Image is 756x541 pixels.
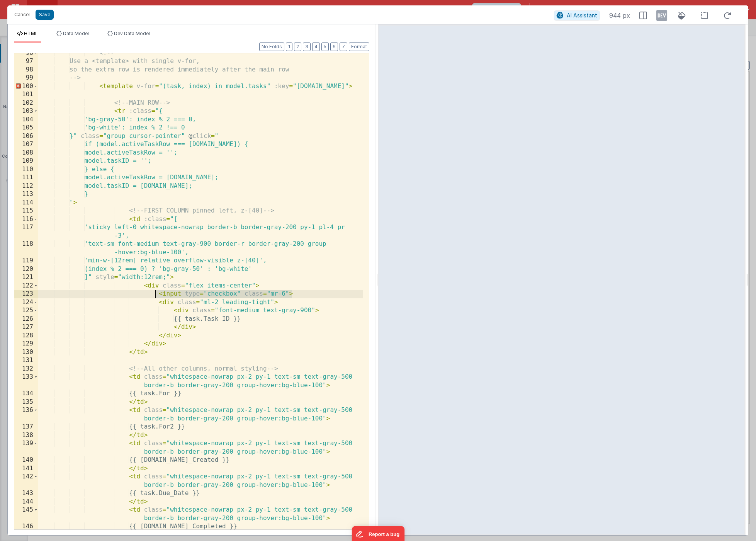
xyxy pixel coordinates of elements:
div: 130 [14,348,38,357]
div: 119 [14,257,38,265]
div: 112 [14,182,38,191]
div: 106 [14,132,38,141]
div: 117 [14,223,38,240]
div: 104 [14,116,38,124]
div: 113 [14,190,38,199]
span: HTML [24,31,38,36]
div: 105 [14,124,38,132]
div: 111 [14,174,38,182]
div: 100 [14,82,38,91]
div: 108 [14,149,38,157]
div: 128 [14,332,38,340]
button: 1 [286,43,292,51]
button: 7 [340,43,347,51]
div: 127 [14,323,38,332]
div: 134 [14,390,38,398]
div: 143 [14,489,38,498]
div: 122 [14,282,38,290]
div: 135 [14,398,38,407]
div: 98 [14,66,38,74]
div: 137 [14,423,38,431]
button: 2 [294,43,301,51]
div: 131 [14,356,38,365]
div: 145 [14,506,38,522]
div: 124 [14,298,38,307]
div: 121 [14,273,38,282]
div: 115 [14,207,38,215]
div: 116 [14,215,38,224]
button: 4 [312,43,320,51]
div: 139 [14,439,38,456]
div: 102 [14,99,38,107]
div: 138 [14,431,38,440]
div: 142 [14,473,38,489]
div: 129 [14,340,38,348]
button: AI Assistant [554,10,600,20]
button: Format [349,43,369,51]
div: 120 [14,265,38,274]
div: 118 [14,240,38,257]
div: 114 [14,199,38,207]
button: Save [36,10,54,20]
div: 140 [14,456,38,464]
span: 944 px [609,11,630,20]
div: 110 [14,165,38,174]
button: 6 [330,43,338,51]
div: 97 [14,57,38,66]
div: 141 [14,464,38,473]
div: 136 [14,406,38,423]
div: 133 [14,373,38,390]
div: 101 [14,90,38,99]
div: 99 [14,74,38,82]
div: 125 [14,306,38,315]
div: 96 [14,49,38,58]
span: Data Model [63,31,89,36]
button: 5 [321,43,329,51]
div: 103 [14,107,38,116]
div: 107 [14,140,38,149]
div: 123 [14,290,38,298]
div: 132 [14,365,38,373]
div: 144 [14,498,38,506]
button: No Folds [259,43,284,51]
span: Dev Data Model [114,31,150,36]
button: 3 [303,43,311,51]
span: AI Assistant [567,12,597,19]
div: 109 [14,157,38,165]
div: 146 [14,522,38,531]
button: Cancel [10,9,34,20]
div: 126 [14,315,38,323]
